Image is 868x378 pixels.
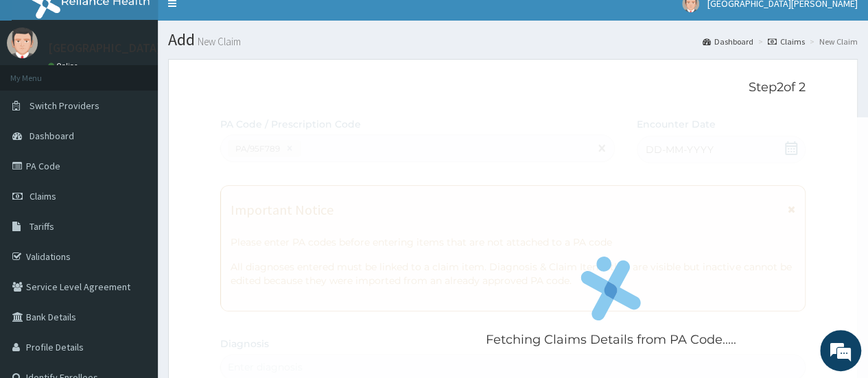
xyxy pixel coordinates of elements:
span: Tariffs [30,220,54,233]
a: Dashboard [703,36,753,47]
div: Chat with us now [71,77,231,95]
img: d_794563401_company_1708531726252_794563401 [25,69,56,103]
span: Dashboard [30,130,74,142]
span: Switch Providers [30,99,99,112]
p: [GEOGRAPHIC_DATA][PERSON_NAME] [48,42,251,54]
h1: Add [168,31,858,49]
span: Claims [30,190,56,202]
a: Online [48,61,81,71]
textarea: Type your message and hit 'Enter' [7,241,261,289]
img: User Image [7,27,38,58]
li: New Claim [806,36,858,47]
span: We're online! [80,106,189,244]
small: New Claim [195,36,241,47]
p: Fetching Claims Details from PA Code..... [486,331,736,349]
div: Minimize live chat window [225,7,258,40]
p: Step 2 of 2 [220,80,806,95]
a: Claims [768,36,805,47]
